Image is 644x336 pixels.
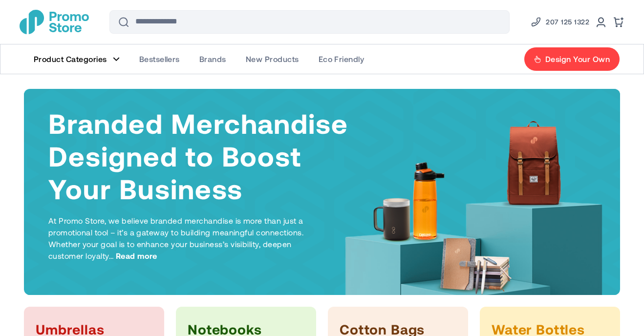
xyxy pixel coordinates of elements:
h1: Branded Merchandise Designed to Boost Your Business [48,106,349,205]
a: Phone [530,16,589,28]
span: New Products [246,54,299,64]
span: Bestsellers [139,54,180,64]
span: Product Categories [34,54,107,64]
span: At Promo Store, we believe branded merchandise is more than just a promotional tool – it’s a gate... [48,216,303,260]
span: Eco Friendly [319,54,365,64]
img: Products [339,117,612,315]
span: Read more [116,250,157,262]
a: store logo [20,10,89,34]
span: Brands [199,54,226,64]
span: 207 125 1322 [546,16,589,28]
img: Promotional Merchandise [20,10,89,34]
span: Design Your Own [545,54,610,64]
